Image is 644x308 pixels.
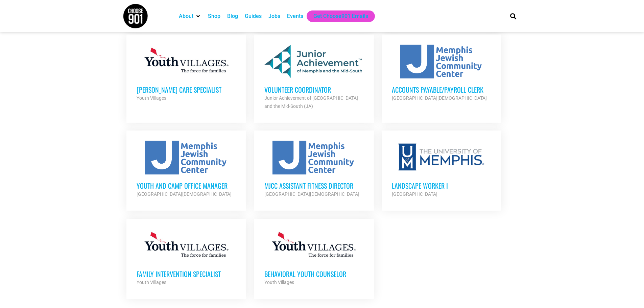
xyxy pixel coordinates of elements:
h3: Accounts Payable/Payroll Clerk [392,85,491,94]
h3: Behavioral Youth Counselor [264,269,364,278]
strong: [GEOGRAPHIC_DATA] [392,191,437,197]
div: Search [507,10,519,22]
a: Blog [227,12,238,20]
a: Get Choose901 Emails [313,12,368,20]
a: MJCC Assistant Fitness Director [GEOGRAPHIC_DATA][DEMOGRAPHIC_DATA] [254,131,374,208]
div: About [175,10,205,22]
h3: Youth and Camp Office Manager [137,181,236,190]
strong: Junior Achievement of [GEOGRAPHIC_DATA] and the Mid-South (JA) [264,95,358,109]
strong: [GEOGRAPHIC_DATA][DEMOGRAPHIC_DATA] [264,191,359,197]
a: Accounts Payable/Payroll Clerk [GEOGRAPHIC_DATA][DEMOGRAPHIC_DATA] [382,34,501,112]
strong: Youth Villages [137,95,166,101]
a: Jobs [268,12,280,20]
a: Events [287,12,303,20]
a: Landscape Worker I [GEOGRAPHIC_DATA] [382,131,501,208]
h3: Volunteer Coordinator [264,85,364,94]
h3: [PERSON_NAME] Care Specialist [137,85,236,94]
a: Shop [208,12,220,20]
a: Family Intervention Specialist Youth Villages [126,219,246,297]
h3: MJCC Assistant Fitness Director [264,181,364,190]
a: Guides [245,12,262,20]
a: Youth and Camp Office Manager [GEOGRAPHIC_DATA][DEMOGRAPHIC_DATA] [126,131,246,208]
a: Behavioral Youth Counselor Youth Villages [254,219,374,297]
strong: Youth Villages [264,280,294,285]
a: About [179,12,193,20]
a: Volunteer Coordinator Junior Achievement of [GEOGRAPHIC_DATA] and the Mid-South (JA) [254,34,374,120]
h3: Landscape Worker I [392,181,491,190]
a: [PERSON_NAME] Care Specialist Youth Villages [126,34,246,112]
h3: Family Intervention Specialist [137,269,236,278]
strong: [GEOGRAPHIC_DATA][DEMOGRAPHIC_DATA] [392,95,487,101]
strong: [GEOGRAPHIC_DATA][DEMOGRAPHIC_DATA] [137,191,232,197]
strong: Youth Villages [137,280,166,285]
nav: Main nav [175,10,499,22]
